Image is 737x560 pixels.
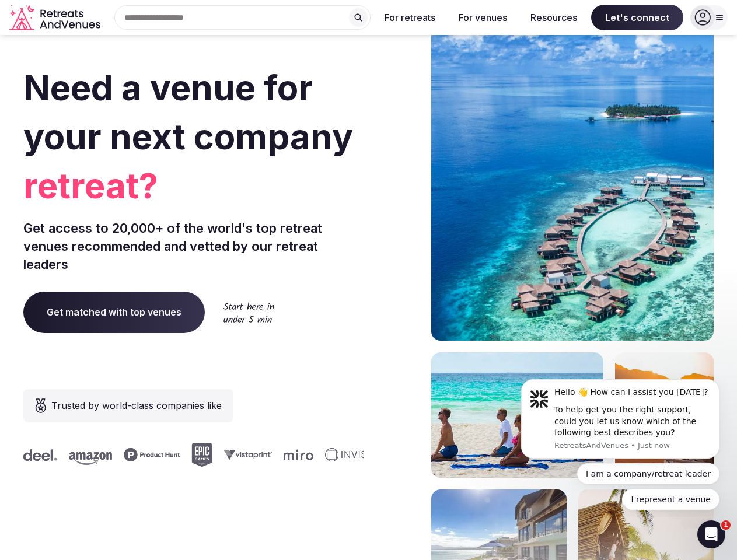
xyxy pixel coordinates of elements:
button: Resources [521,5,586,30]
img: woman sitting in back of truck with camels [615,352,714,478]
a: Get matched with top venues [23,292,205,332]
svg: Invisible company logo [323,448,387,462]
span: Let's connect [591,5,683,30]
iframe: Intercom notifications message [504,369,737,517]
svg: Vistaprint company logo [222,450,270,460]
svg: Retreats and Venues company logo [9,5,103,31]
span: Need a venue for your next company [23,66,353,157]
span: retreat? [23,161,364,210]
svg: Epic Games company logo [190,443,211,467]
span: Trusted by world-class companies like [51,398,222,412]
img: yoga on tropical beach [431,352,603,478]
button: For venues [449,5,516,30]
img: Start here in under 5 min [223,302,274,323]
a: Visit the homepage [9,5,103,31]
svg: Miro company logo [282,449,312,460]
iframe: Intercom live chat [697,520,725,548]
span: 1 [721,520,731,530]
p: Get access to 20,000+ of the world's top retreat venues recommended and vetted by our retreat lea... [23,219,364,273]
button: For retreats [375,5,445,30]
svg: Deel company logo [22,449,55,461]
